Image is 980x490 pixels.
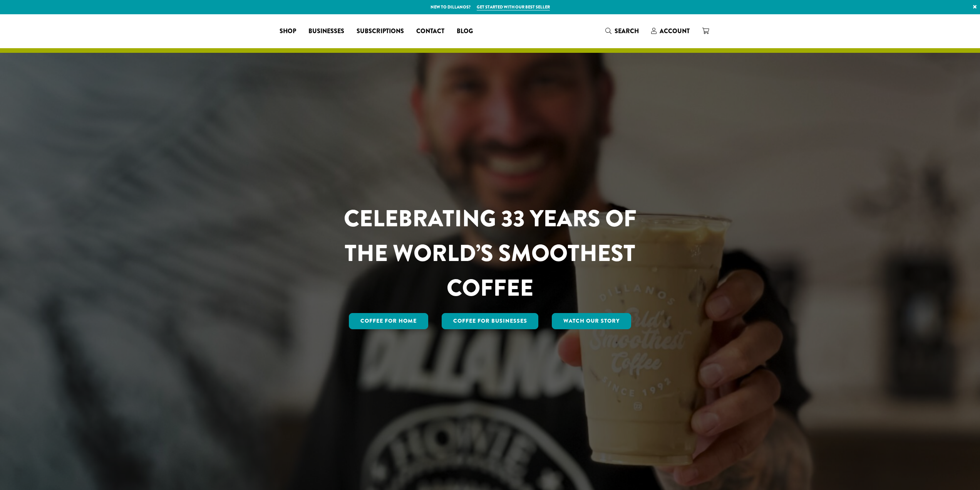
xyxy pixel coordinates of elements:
a: Search [599,25,645,37]
a: Coffee for Home [349,313,428,329]
span: Subscriptions [357,27,404,36]
span: Account [660,27,690,35]
a: Watch Our Story [552,313,631,329]
span: Blog [457,27,473,36]
span: Shop [280,27,296,36]
span: Search [615,27,639,35]
a: Shop [273,25,302,37]
a: Get started with our best seller [477,4,550,10]
h1: CELEBRATING 33 YEARS OF THE WORLD’S SMOOTHEST COFFEE [321,201,659,305]
span: Contact [416,27,444,36]
span: Businesses [308,27,344,36]
a: Coffee For Businesses [442,313,539,329]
